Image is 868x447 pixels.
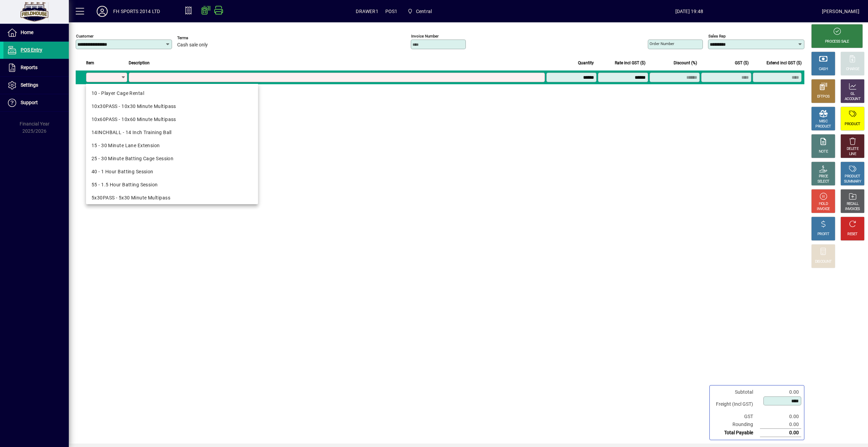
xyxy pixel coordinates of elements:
[650,41,674,46] mat-label: Order number
[844,179,861,184] div: SUMMARY
[712,429,760,437] td: Total Payable
[3,77,69,94] a: Settings
[850,91,855,97] div: GL
[819,149,828,154] div: NOTE
[86,59,94,67] span: Item
[92,168,253,175] div: 40 - 1 Hour Batting Session
[819,67,828,72] div: CASH
[404,5,435,18] span: Central
[385,6,398,17] span: POS1
[86,191,258,204] mat-option: 5x30PASS - 5x30 Minute Multipass
[819,174,828,179] div: PRICE
[760,429,801,437] td: 0.00
[846,67,859,72] div: CHARGE
[712,421,760,429] td: Rounding
[91,5,113,18] button: Profile
[847,201,859,207] div: RECALL
[817,232,829,237] div: PROFIT
[3,94,69,111] a: Support
[735,59,749,67] span: GST ($)
[177,42,208,48] span: Cash sale only
[21,47,42,53] span: POS Entry
[21,65,37,70] span: Reports
[817,179,829,184] div: SELECT
[86,87,258,100] mat-option: 10 - Player Cage Rental
[760,421,801,429] td: 0.00
[92,142,253,149] div: 15 - 30 Minute Lane Extension
[86,113,258,126] mat-option: 10x60PASS - 10x60 Minute Multipass
[86,139,258,152] mat-option: 15 - 30 Minute Lane Extension
[86,178,258,191] mat-option: 55 - 1.5 Hour Batting Session
[21,30,33,35] span: Home
[92,90,253,97] div: 10 - Player Cage Rental
[849,152,856,157] div: LINE
[92,181,253,188] div: 55 - 1.5 Hour Batting Session
[819,119,827,124] div: MISC
[767,59,802,67] span: Extend incl GST ($)
[129,59,150,67] span: Description
[3,24,69,41] a: Home
[822,6,859,17] div: [PERSON_NAME]
[817,207,829,212] div: INVOICE
[557,6,822,17] span: [DATE] 19:48
[847,232,858,237] div: RESET
[578,59,594,67] span: Quantity
[712,413,760,421] td: GST
[86,165,258,178] mat-option: 40 - 1 Hour Batting Session
[825,39,849,44] div: PROCESS SALE
[416,6,432,17] span: Central
[708,34,726,39] mat-label: Sales rep
[86,126,258,139] mat-option: 14INCHBALL - 14 Inch Training Ball
[845,97,860,102] div: ACCOUNT
[845,174,860,179] div: PRODUCT
[819,201,828,207] div: HOLD
[847,146,858,152] div: DELETE
[760,388,801,396] td: 0.00
[92,155,253,162] div: 25 - 30 Minute Batting Cage Session
[817,94,830,99] div: EFTPOS
[815,259,832,264] div: DISCOUNT
[86,152,258,165] mat-option: 25 - 30 Minute Batting Cage Session
[76,34,94,39] mat-label: Customer
[356,6,378,17] span: DRAWER1
[3,59,69,76] a: Reports
[21,82,38,88] span: Settings
[86,100,258,113] mat-option: 10x30PASS - 10x30 Minute Multipass
[760,413,801,421] td: 0.00
[113,6,160,17] div: FH SPORTS 2014 LTD
[845,122,860,127] div: PRODUCT
[615,59,645,67] span: Rate incl GST ($)
[674,59,697,67] span: Discount (%)
[92,129,253,136] div: 14INCHBALL - 14 Inch Training Ball
[411,34,439,39] mat-label: Invoice number
[845,207,860,212] div: INVOICES
[712,396,760,413] td: Freight (Incl GST)
[92,116,253,123] div: 10x60PASS - 10x60 Minute Multipass
[712,388,760,396] td: Subtotal
[815,124,831,129] div: PRODUCT
[92,103,253,110] div: 10x30PASS - 10x30 Minute Multipass
[92,194,253,201] div: 5x30PASS - 5x30 Minute Multipass
[177,36,218,40] span: Terms
[21,100,38,105] span: Support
